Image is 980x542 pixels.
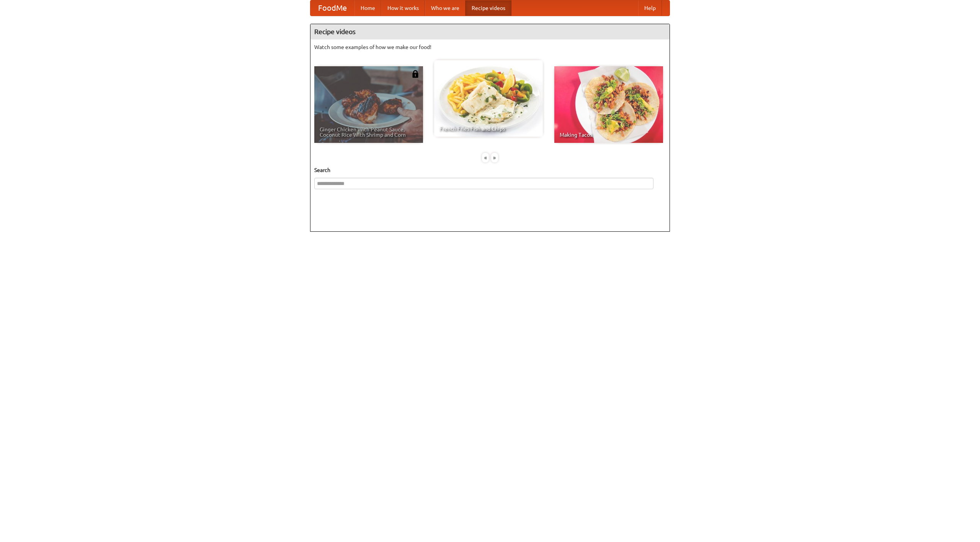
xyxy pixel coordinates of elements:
a: Help [638,0,662,16]
a: FoodMe [310,0,354,16]
h4: Recipe videos [310,24,670,39]
a: How it works [381,0,425,16]
img: 483408.png [412,70,419,78]
p: Watch some examples of how we make our food! [314,43,666,51]
a: Recipe videos [465,0,511,16]
h5: Search [314,166,666,174]
div: « [482,153,489,162]
a: Who we are [425,0,465,16]
a: French Fries Fish and Chips [434,60,543,137]
a: Home [354,0,381,16]
span: French Fries Fish and Chips [439,126,537,131]
span: Making Tacos [560,132,658,138]
div: » [491,153,498,162]
a: Making Tacos [554,66,663,143]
